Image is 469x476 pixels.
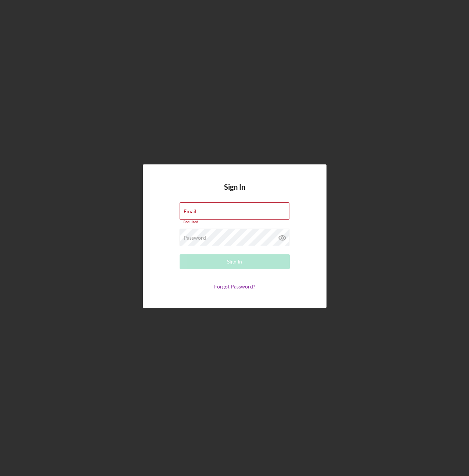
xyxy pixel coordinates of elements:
h4: Sign In [224,183,245,202]
div: Required [180,220,290,224]
button: Sign In [180,254,290,269]
a: Forgot Password? [214,283,255,290]
label: Email [184,208,196,214]
label: Password [184,235,206,241]
div: Sign In [227,254,242,269]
